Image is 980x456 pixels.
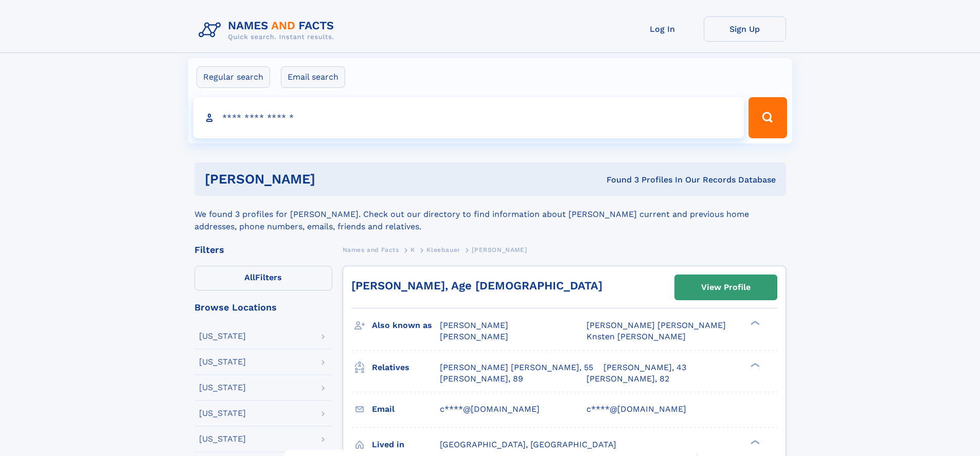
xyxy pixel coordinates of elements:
div: View Profile [701,276,751,299]
span: [PERSON_NAME] [440,332,508,341]
a: Kleebauer [426,243,460,256]
a: Names and Facts [343,243,399,256]
div: [US_STATE] [199,384,246,392]
span: [PERSON_NAME] [472,246,527,253]
h3: Lived in [372,436,440,453]
div: Found 3 Profiles In Our Records Database [461,174,776,186]
span: [PERSON_NAME] [PERSON_NAME] [586,320,726,330]
a: [PERSON_NAME], 43 [603,362,686,373]
h3: Also known as [372,317,440,334]
div: [US_STATE] [199,435,246,443]
h3: Relatives [372,359,440,376]
span: [PERSON_NAME] [440,320,508,330]
a: [PERSON_NAME] [PERSON_NAME], 55 [440,362,593,373]
a: [PERSON_NAME], 82 [586,373,669,385]
div: Browse Locations [194,303,332,312]
a: Sign Up [704,16,786,42]
a: [PERSON_NAME], Age [DEMOGRAPHIC_DATA] [351,279,602,292]
div: [US_STATE] [199,358,246,366]
h1: [PERSON_NAME] [205,173,461,186]
h3: Email [372,400,440,418]
div: ❯ [748,320,760,326]
label: Filters [194,266,332,290]
span: All [244,272,255,282]
img: Logo Names and Facts [194,16,343,44]
div: ❯ [748,439,760,445]
label: Regular search [197,66,270,88]
span: [GEOGRAPHIC_DATA], [GEOGRAPHIC_DATA] [440,440,616,449]
button: Search Button [749,97,787,138]
input: search input [193,97,744,138]
div: We found 3 profiles for [PERSON_NAME]. Check out our directory to find information about [PERSON_... [194,196,786,233]
div: Filters [194,245,332,254]
div: [US_STATE] [199,332,246,340]
span: Kleebauer [426,246,460,253]
span: K [411,246,415,253]
a: Log In [621,16,704,42]
span: Knsten [PERSON_NAME] [586,332,686,341]
a: [PERSON_NAME], 89 [440,373,523,385]
a: View Profile [675,275,777,300]
div: [US_STATE] [199,409,246,417]
div: ❯ [748,361,760,368]
a: K [411,243,415,256]
label: Email search [281,66,345,88]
